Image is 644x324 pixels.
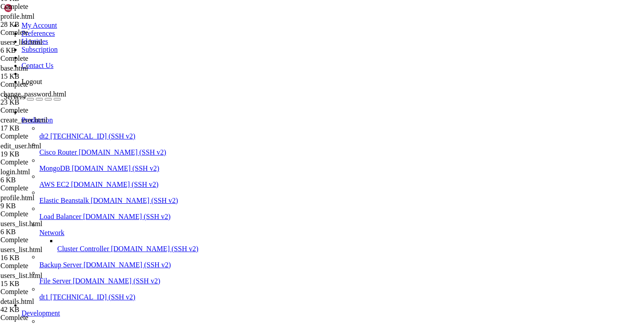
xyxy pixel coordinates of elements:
[0,38,42,46] span: users_list.html
[0,98,90,106] div: 23 KB
[0,3,90,11] div: Complete
[0,272,42,279] span: users_list.html
[83,256,86,264] div: (21, 34)
[4,4,527,11] x-row: Welcome to Ubuntu 24.04.2 LTS (GNU/Linux 6.8.0-35-generic x86_64)
[4,182,527,189] x-row: Learn more about enabling ESM Apps service at [URL][DOMAIN_NAME]
[0,246,90,262] span: users_list.html
[4,160,527,167] x-row: To see these additional updates run: apt list --upgradable
[4,249,527,257] x-row: root@hiplet-33900:~# systemctl restart vpn-admin
[4,34,527,41] x-row: * Support: [URL][DOMAIN_NAME]
[0,124,90,132] div: 17 KB
[0,106,90,114] div: Complete
[0,80,90,88] div: Complete
[0,38,90,55] span: users_list.html
[4,212,527,219] x-row: Last login: [DATE] from [TECHNICAL_ID]
[0,236,90,244] div: Complete
[0,132,90,140] div: Complete
[0,220,90,236] span: users_list.html
[0,220,42,227] span: users_list.html
[0,168,90,184] span: login.html
[0,116,90,132] span: create_user.html
[0,246,42,253] span: users_list.html
[0,142,41,150] span: edit_user.html
[0,298,34,305] span: details.html
[4,63,527,71] x-row: System load: 0.81 Processes: 240
[0,46,90,55] div: 6 KB
[0,254,90,262] div: 16 KB
[0,90,66,98] span: change_password.html
[0,314,90,322] div: Complete
[0,280,90,288] div: 15 KB
[4,256,527,264] x-row: root@hiplet-33900:~#
[0,64,90,80] span: base.html
[0,176,90,184] div: 6 KB
[0,298,90,314] span: details.html
[4,204,527,212] x-row: *** System restart required ***
[4,122,527,130] x-row: [URL][DOMAIN_NAME]
[4,26,527,34] x-row: * Management: [URL][DOMAIN_NAME]
[0,306,90,314] div: 42 KB
[4,219,527,227] x-row: root@hiplet-33900:~# systemctl restart vpn-admin
[0,29,90,37] div: Complete
[4,152,527,160] x-row: 50 updates can be applied immediately.
[0,72,90,80] div: 15 KB
[0,13,90,29] span: profile.html
[0,158,90,166] div: Complete
[4,100,527,108] x-row: * Strictly confined Kubernetes makes edge and IoT secure. Learn how MicroK8s
[4,18,527,26] x-row: * Documentation: [URL][DOMAIN_NAME]
[0,55,90,63] div: Complete
[0,21,90,29] div: 28 KB
[0,168,30,176] span: login.html
[4,174,527,182] x-row: 1 additional security update can be applied with ESM Apps.
[0,202,90,210] div: 9 KB
[4,85,527,93] x-row: Swap usage: 0%
[4,234,527,241] x-row: root@hiplet-33900:~# systemctl restart vpn-admin
[4,78,527,85] x-row: Memory usage: 6% IPv4 address for ens3: [TECHNICAL_ID]
[4,227,527,234] x-row: root@hiplet-33900:~# systemctl restart vpn-admin
[4,71,527,78] x-row: Usage of /: 2.9% of 231.44GB Users logged in: 0
[0,194,90,210] span: profile.html
[0,13,34,20] span: profile.html
[0,150,90,158] div: 19 KB
[0,90,90,106] span: change_password.html
[0,64,28,72] span: base.html
[0,272,90,288] span: users_list.html
[0,228,90,236] div: 6 KB
[4,48,527,56] x-row: System information as of [DATE]
[0,288,90,296] div: Complete
[4,241,527,249] x-row: root@hiplet-33900:~# systemctl restart vpn-admin
[0,184,90,192] div: Complete
[0,210,90,218] div: Complete
[0,116,47,124] span: create_user.html
[4,108,527,115] x-row: just raised the bar for easy, resilient and secure K8s cluster deployment.
[0,262,90,270] div: Complete
[0,142,90,158] span: edit_user.html
[4,137,527,145] x-row: Expanded Security Maintenance for Applications is not enabled.
[0,194,34,202] span: profile.html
